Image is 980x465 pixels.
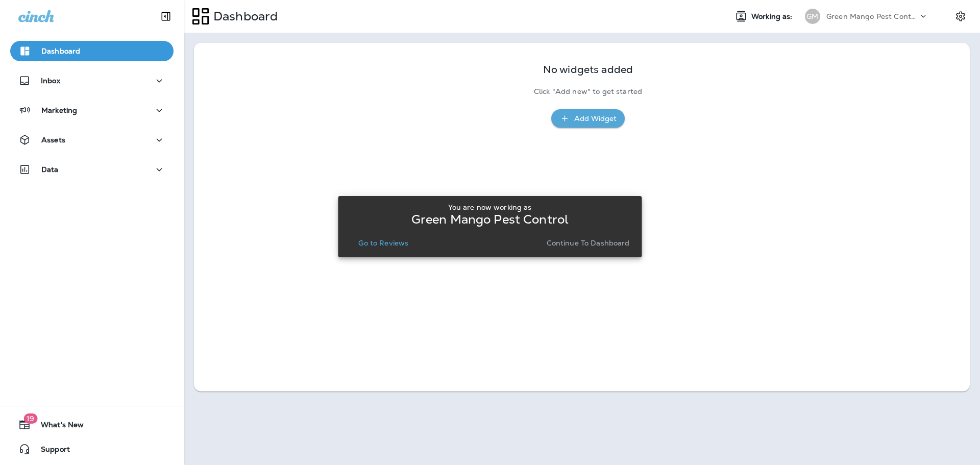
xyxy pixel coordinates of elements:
button: 19What's New [10,414,174,435]
button: Collapse Sidebar [152,6,180,27]
p: Assets [41,136,65,144]
p: Dashboard [41,47,80,55]
span: 19 [23,413,37,424]
button: Settings [951,7,970,26]
p: Dashboard [209,9,278,24]
p: Go to Reviews [358,239,408,247]
div: GM [805,9,820,24]
span: Support [31,445,70,457]
button: Continue to Dashboard [543,236,634,250]
p: Marketing [41,106,77,114]
button: Assets [10,130,174,150]
button: Marketing [10,100,174,120]
span: What's New [31,421,84,433]
p: Inbox [41,77,60,85]
button: Go to Reviews [354,236,412,250]
p: Green Mango Pest Control [826,12,918,20]
p: Continue to Dashboard [547,239,630,247]
span: Working as: [751,12,795,21]
button: Inbox [10,70,174,91]
p: You are now working as [448,203,531,211]
p: Green Mango Pest Control [411,215,569,224]
button: Support [10,439,174,459]
button: Dashboard [10,41,174,61]
button: Data [10,159,174,180]
p: Data [41,165,59,174]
